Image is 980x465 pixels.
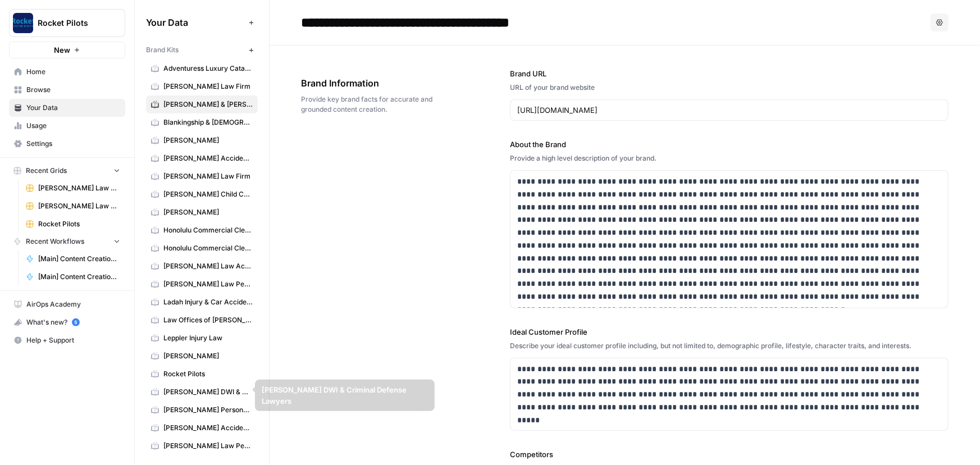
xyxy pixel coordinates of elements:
[9,313,125,331] button: What's new? 5
[21,197,125,215] a: [PERSON_NAME] Law Firm (Copy)
[9,81,125,99] a: Browse
[10,314,125,331] div: What's new?
[146,45,179,55] span: Brand Kits
[38,17,106,29] span: Rocket Pilots
[146,239,258,257] a: Honolulu Commercial Cleaning
[146,257,258,275] a: [PERSON_NAME] Law Accident Attorneys
[163,261,253,271] span: [PERSON_NAME] Law Accident Attorneys
[146,221,258,239] a: Honolulu Commercial Cleaning
[9,162,125,179] button: Recent Grids
[9,42,125,58] button: New
[163,63,253,74] span: Adventuress Luxury Catamaran
[163,135,253,145] span: [PERSON_NAME]
[38,201,120,211] span: [PERSON_NAME] Law Firm (Copy)
[9,63,125,81] a: Home
[163,441,253,451] span: [PERSON_NAME] Law Personal Injury & Car Accident Lawyers
[9,117,125,135] a: Usage
[26,166,67,176] span: Recent Grids
[146,167,258,185] a: [PERSON_NAME] Law Firm
[9,233,125,250] button: Recent Workflows
[163,333,253,343] span: Leppler Injury Law
[163,387,253,397] span: [PERSON_NAME] DWI & Criminal Defense Lawyers
[21,268,125,286] a: [Main] Content Creation Article
[146,275,258,293] a: [PERSON_NAME] Law Personal Injury & Car Accident Lawyer
[146,131,258,149] a: [PERSON_NAME]
[26,85,120,95] span: Browse
[163,207,253,217] span: [PERSON_NAME]
[146,311,258,329] a: Law Offices of [PERSON_NAME]
[510,139,949,150] label: About the Brand
[146,437,258,455] a: [PERSON_NAME] Law Personal Injury & Car Accident Lawyers
[163,315,253,325] span: Law Offices of [PERSON_NAME]
[510,153,949,163] div: Provide a high level description of your brand.
[146,16,244,29] span: Your Data
[163,423,253,433] span: [PERSON_NAME] Accident Attorneys
[13,13,33,33] img: Rocket Pilots Logo
[510,326,949,338] label: Ideal Customer Profile
[163,279,253,289] span: [PERSON_NAME] Law Personal Injury & Car Accident Lawyer
[9,295,125,313] a: AirOps Academy
[146,293,258,311] a: Ladah Injury & Car Accident Lawyers [GEOGRAPHIC_DATA]
[9,331,125,349] button: Help + Support
[146,60,258,77] a: Adventuress Luxury Catamaran
[163,81,253,92] span: [PERSON_NAME] Law Firm
[163,369,253,379] span: Rocket Pilots
[72,318,80,326] a: 5
[21,215,125,233] a: Rocket Pilots
[146,401,258,419] a: [PERSON_NAME] Personal Injury & Car Accident Lawyer
[146,149,258,167] a: [PERSON_NAME] Accident Attorneys
[163,117,253,127] span: Blankingship & [DEMOGRAPHIC_DATA]
[146,383,258,401] a: [PERSON_NAME] DWI & Criminal Defense Lawyers
[26,67,120,77] span: Home
[9,9,125,37] button: Workspace: Rocket Pilots
[9,135,125,153] a: Settings
[21,179,125,197] a: [PERSON_NAME] Law Firm
[163,99,253,110] span: [PERSON_NAME] & [PERSON_NAME] [US_STATE] Car Accident Lawyers
[38,219,120,229] span: Rocket Pilots
[163,189,253,199] span: [PERSON_NAME] Child Custody & Divorce Attorneys
[146,419,258,437] a: [PERSON_NAME] Accident Attorneys
[163,243,253,253] span: Honolulu Commercial Cleaning
[38,272,120,282] span: [Main] Content Creation Article
[146,185,258,203] a: [PERSON_NAME] Child Custody & Divorce Attorneys
[146,95,258,113] a: [PERSON_NAME] & [PERSON_NAME] [US_STATE] Car Accident Lawyers
[146,329,258,347] a: Leppler Injury Law
[9,99,125,117] a: Your Data
[146,77,258,95] a: [PERSON_NAME] Law Firm
[26,139,120,149] span: Settings
[510,83,949,93] div: URL of your brand website
[146,203,258,221] a: [PERSON_NAME]
[146,365,258,383] a: Rocket Pilots
[146,347,258,365] a: [PERSON_NAME]
[26,236,84,247] span: Recent Workflows
[163,171,253,181] span: [PERSON_NAME] Law Firm
[26,335,120,345] span: Help + Support
[38,183,120,193] span: [PERSON_NAME] Law Firm
[163,153,253,163] span: [PERSON_NAME] Accident Attorneys
[301,94,447,115] span: Provide key brand facts for accurate and grounded content creation.
[163,297,253,307] span: Ladah Injury & Car Accident Lawyers [GEOGRAPHIC_DATA]
[146,113,258,131] a: Blankingship & [DEMOGRAPHIC_DATA]
[163,405,253,415] span: [PERSON_NAME] Personal Injury & Car Accident Lawyer
[163,225,253,235] span: Honolulu Commercial Cleaning
[26,121,120,131] span: Usage
[510,68,949,79] label: Brand URL
[26,103,120,113] span: Your Data
[54,44,70,56] span: New
[74,320,77,325] text: 5
[301,76,447,90] span: Brand Information
[510,449,949,460] label: Competitors
[163,351,253,361] span: [PERSON_NAME]
[21,250,125,268] a: [Main] Content Creation Brief
[38,254,120,264] span: [Main] Content Creation Brief
[517,104,941,116] input: www.sundaysoccer.com
[26,299,120,309] span: AirOps Academy
[510,341,949,351] div: Describe your ideal customer profile including, but not limited to, demographic profile, lifestyl...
